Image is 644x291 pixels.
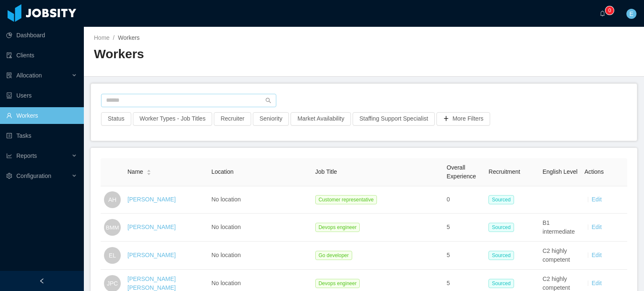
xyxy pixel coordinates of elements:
i: icon: caret-down [147,172,151,174]
span: Sourced [488,251,514,260]
span: Devops engineer [315,279,360,288]
a: Edit [592,280,602,286]
i: icon: line-chart [6,153,12,159]
span: Workers [118,34,140,41]
td: 0 [443,186,485,214]
span: Go developer [315,251,352,260]
span: Reports [16,152,37,159]
td: No location [208,214,312,242]
button: Market Availability [291,112,351,126]
a: icon: auditClients [6,47,77,64]
span: English Level [543,168,577,175]
span: E [629,9,633,19]
a: [PERSON_NAME] [PERSON_NAME] [127,276,176,291]
div: Sort [146,168,151,174]
span: Actions [584,168,604,175]
a: Edit [592,252,602,258]
td: No location [208,186,312,214]
button: Status [101,112,131,126]
span: Recruitment [488,168,520,175]
sup: 0 [605,6,614,15]
button: Seniority [253,112,289,126]
span: Job Title [315,168,337,175]
i: icon: search [265,98,271,103]
a: icon: userWorkers [6,107,77,124]
span: AH [108,191,116,208]
span: / [113,34,114,41]
span: Overall Experience [447,164,476,180]
i: icon: caret-up [147,169,151,171]
a: Sourced [488,224,517,230]
a: icon: pie-chartDashboard [6,27,77,44]
span: Allocation [16,72,42,79]
span: Sourced [488,279,514,288]
span: Devops engineer [315,223,360,232]
td: 5 [443,214,485,242]
a: [PERSON_NAME] [127,224,176,230]
span: Sourced [488,223,514,232]
a: Edit [592,196,602,203]
button: Staffing Support Specialist [353,112,435,126]
span: Location [211,168,234,175]
a: Home [94,34,109,41]
a: icon: profileTasks [6,127,77,144]
a: Sourced [488,252,517,258]
td: B1 intermediate [539,214,581,242]
span: BMM [106,219,119,235]
td: C2 highly competent [539,242,581,270]
a: Sourced [488,196,517,203]
a: [PERSON_NAME] [127,252,176,258]
a: [PERSON_NAME] [127,196,176,203]
button: Worker Types - Job Titles [133,112,212,126]
button: Recruiter [214,112,251,126]
i: icon: solution [6,72,12,78]
td: No location [208,242,312,270]
h2: Workers [94,46,364,63]
a: icon: robotUsers [6,87,77,104]
span: Configuration [16,173,51,179]
span: Customer representative [315,195,377,204]
a: Edit [592,224,602,230]
span: Name [127,167,143,176]
i: icon: setting [6,173,12,179]
a: Sourced [488,280,517,286]
span: EL [109,247,116,264]
span: Sourced [488,195,514,204]
button: icon: plusMore Filters [436,112,490,126]
i: icon: bell [600,10,605,16]
td: 5 [443,242,485,270]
